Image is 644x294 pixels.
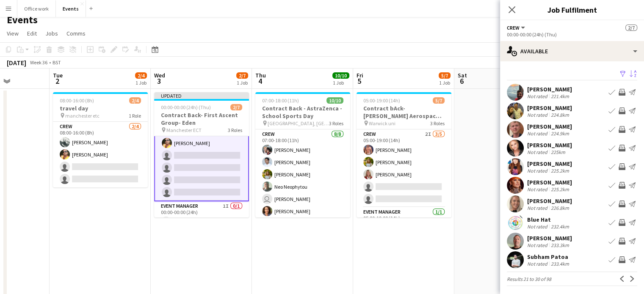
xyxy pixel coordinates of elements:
div: Not rated [527,186,549,192]
span: 5/7 [439,72,451,79]
div: 224.8km [549,112,571,118]
button: Events [56,0,86,17]
div: BST [53,59,61,66]
div: 07:00-18:00 (11h)10/10Contract Back - AstraZenca - School Sports Day [GEOGRAPHIC_DATA], [GEOGRAPH... [255,92,350,217]
span: Warwick uni [369,120,395,126]
h3: Job Fulfilment [500,4,644,15]
div: [PERSON_NAME] [527,85,572,93]
span: View [7,30,19,37]
app-card-role: Crew2/408:00-16:00 (8h)[PERSON_NAME][PERSON_NAME] [53,122,148,187]
div: 233.4km [549,261,571,267]
div: Not rated [527,261,549,267]
div: Subham Patoa [527,253,571,261]
app-job-card: 08:00-16:00 (8h)2/4travel day manchester etc1 RoleCrew2/408:00-16:00 (8h)[PERSON_NAME][PERSON_NAME] [53,92,148,187]
span: 3 Roles [430,120,445,126]
div: 221.4km [549,93,571,99]
span: 00:00-00:00 (24h) (Thu) [161,104,211,110]
div: [PERSON_NAME] [527,141,572,149]
app-card-role: Crew2I1/500:00-00:00 (24h)[PERSON_NAME] [154,122,249,201]
span: Crew [507,25,520,31]
app-card-role: Crew2I3/505:00-19:00 (14h)[PERSON_NAME][PERSON_NAME][PERSON_NAME] [357,129,451,207]
span: Sat [458,71,467,79]
span: 07:00-18:00 (11h) [262,97,299,104]
span: 08:00-16:00 (8h) [60,97,94,104]
div: Updated [154,92,249,99]
span: 5 [355,76,363,86]
span: 2/7 [230,104,242,110]
span: Edit [27,30,37,37]
div: [PERSON_NAME] [527,160,572,168]
div: Not rated [527,242,549,248]
div: [PERSON_NAME] [527,179,572,186]
span: Tue [53,71,63,79]
span: 05:00-19:00 (14h) [363,97,400,104]
span: [GEOGRAPHIC_DATA], [GEOGRAPHIC_DATA], [GEOGRAPHIC_DATA], [GEOGRAPHIC_DATA] [268,120,329,126]
div: 225.2km [549,168,571,174]
div: 225km [549,149,567,155]
span: 5/7 [433,97,445,104]
span: 3 Roles [228,127,242,133]
div: 233.3km [549,242,571,248]
span: 3 [153,76,165,86]
h3: Contract Back- First Ascent Group- Eden [154,111,249,126]
span: Manchester ECT [166,127,202,133]
a: View [3,28,22,39]
div: Not rated [527,168,549,174]
div: Not rated [527,130,549,137]
app-card-role: Crew8/807:00-18:00 (11h)[PERSON_NAME][PERSON_NAME][PERSON_NAME]Neo Neophytou [PERSON_NAME][PERSON... [255,129,350,244]
span: Jobs [45,30,58,37]
div: 225.2km [549,186,571,192]
button: Crew [507,25,526,31]
app-job-card: Updated00:00-00:00 (24h) (Thu)2/7Contract Back- First Ascent Group- Eden Manchester ECT3 RolesCre... [154,92,249,217]
span: 10/10 [332,72,349,79]
span: Comms [66,30,86,37]
span: Week 36 [28,59,49,66]
span: Wed [154,71,165,79]
div: Blue Hat [527,216,571,223]
span: 2 [52,76,63,86]
app-job-card: 05:00-19:00 (14h)5/7Contract bAck-[PERSON_NAME] Aerospace- Diamond dome Warwick uni3 RolesCrew2I3... [357,92,451,217]
div: 1 Job [237,80,248,86]
div: 1 Job [333,80,349,86]
div: [PERSON_NAME] [527,197,572,205]
span: 2/4 [135,72,147,79]
div: Not rated [527,205,549,211]
div: 224.9km [549,130,571,137]
span: 2/7 [236,72,248,79]
div: Not rated [527,223,549,230]
span: 6 [456,76,467,86]
h3: travel day [53,104,148,112]
span: 2/7 [625,25,637,31]
div: [PERSON_NAME] [527,123,572,130]
span: 10/10 [326,97,343,104]
a: Comms [63,28,89,39]
app-card-role: Event Manager1/105:00-19:00 (14h) [357,207,451,236]
div: Available [500,41,644,61]
div: Not rated [527,149,549,155]
div: [DATE] [7,58,26,67]
div: 1 Job [439,80,450,86]
span: 4 [254,76,266,86]
span: 1 Role [129,113,141,119]
div: Not rated [527,112,549,118]
div: 226.8km [549,205,571,211]
div: [PERSON_NAME] [527,104,572,112]
span: Results 21 to 30 of 98 [507,276,551,282]
h3: Contract bAck-[PERSON_NAME] Aerospace- Diamond dome [357,104,451,120]
button: Office work [17,0,56,17]
span: 2/4 [129,97,141,104]
div: [PERSON_NAME] [527,234,572,242]
div: Not rated [527,93,549,99]
div: 232.4km [549,223,571,230]
h1: Events [7,14,38,26]
span: Thu [255,71,266,79]
span: Fri [357,71,363,79]
div: 00:00-00:00 (24h) (Thu) [507,31,637,38]
a: Edit [24,28,40,39]
app-card-role: Event Manager1I0/100:00-00:00 (24h) [154,201,249,230]
span: 3 Roles [329,120,343,126]
div: 1 Job [135,80,146,86]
